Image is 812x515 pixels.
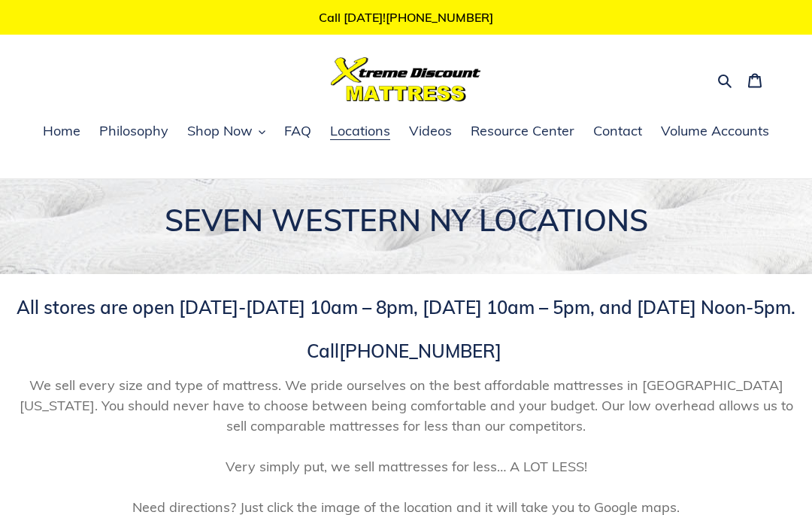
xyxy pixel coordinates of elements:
[323,120,398,143] a: Locations
[653,120,777,143] a: Volume Accounts
[35,120,88,143] a: Home
[331,57,481,102] img: Xtreme Discount Mattress
[463,120,582,143] a: Resource Center
[339,340,501,362] a: [PHONE_NUMBER]
[330,122,390,140] span: Locations
[661,122,769,140] span: Volume Accounts
[43,122,80,140] span: Home
[593,122,642,140] span: Contact
[277,120,319,143] a: FAQ
[386,10,493,25] a: [PHONE_NUMBER]
[187,122,253,140] span: Shop Now
[401,120,459,143] a: Videos
[409,122,452,140] span: Videos
[180,120,273,143] button: Shop Now
[17,296,795,362] span: All stores are open [DATE]-[DATE] 10am – 8pm, [DATE] 10am – 5pm, and [DATE] Noon-5pm. Call
[92,120,176,143] a: Philosophy
[165,201,648,239] span: SEVEN WESTERN NY LOCATIONS
[471,122,574,140] span: Resource Center
[284,122,311,140] span: FAQ
[586,120,650,143] a: Contact
[99,122,168,140] span: Philosophy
